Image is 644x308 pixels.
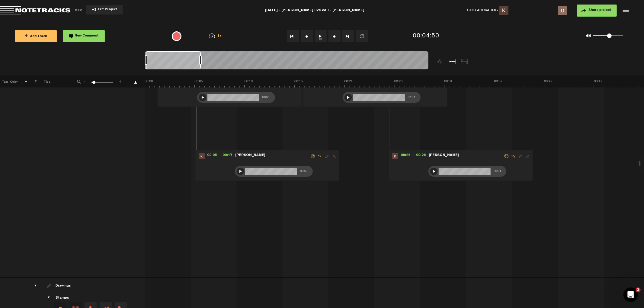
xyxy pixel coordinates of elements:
[316,154,323,158] span: Reply to comment
[636,287,641,292] span: 2
[27,68,37,278] td: comments
[499,6,508,15] img: ACg8ocIcFQaXaA6mNjY9otu5dz8mY468G7S4BGLOj3OpOv_AxuWwrw=s96-c
[205,153,219,159] span: 00:05
[219,153,235,159] span: - 00:17
[9,75,18,87] th: Color
[15,30,57,42] button: +Add Track
[492,169,501,173] div: 00:04
[265,3,364,18] div: [DATE] - [PERSON_NAME] live call - [PERSON_NAME]
[558,6,567,15] img: ACg8ocJjtLeAHi1eiiG3NpEMauDzMLs4opvN-SAZAjySRtuJz0FA=s96-c
[315,30,327,42] button: 1x
[588,8,611,12] span: Share project
[517,154,524,158] span: Edit comment
[82,79,87,83] span: -
[331,154,338,158] span: Delete comment
[356,30,368,42] button: Loop
[510,154,517,158] span: Reply to comment
[134,81,137,84] a: Download comments
[235,153,266,157] span: [PERSON_NAME]
[301,30,313,42] button: Rewind
[199,153,205,159] img: ACg8ocIcFQaXaA6mNjY9otu5dz8mY468G7S4BGLOj3OpOv_AxuWwrw=s96-c
[467,6,511,15] div: Collaborating
[413,32,439,41] div: 00:04:50
[56,284,72,289] div: Drawings
[200,33,231,39] div: 1x
[24,35,47,38] span: Add Track
[623,287,638,302] iframe: Intercom live chat
[298,169,308,173] div: 00:50
[210,3,420,18] div: [DATE] - [PERSON_NAME] live call - [PERSON_NAME]
[63,30,105,42] button: New Comment
[406,95,415,100] div: 01:01
[287,30,299,42] button: Go to beginning
[342,30,354,42] button: Go to end
[261,95,270,100] div: 00:51
[328,30,341,42] button: Fast Forward
[56,296,69,301] div: Stamps
[209,33,215,38] img: speedometer.svg
[577,5,617,17] button: Share project
[86,5,123,14] button: Exit Project
[28,283,38,289] div: drawings
[392,153,398,159] img: ACg8ocIcFQaXaA6mNjY9otu5dz8mY468G7S4BGLOj3OpOv_AxuWwrw=s96-c
[524,154,531,158] span: Delete comment
[37,75,69,87] th: Title
[172,31,181,41] div: {{ tooltip_message }}
[217,35,222,38] span: 1x
[47,295,52,300] span: Showcase stamps
[413,153,428,159] span: - 00:26
[27,75,37,87] th: #
[428,153,460,157] span: [PERSON_NAME]
[96,8,117,11] span: Exit Project
[118,79,123,83] span: +
[24,34,28,39] span: +
[75,34,99,38] span: New Comment
[323,154,331,158] span: Edit comment
[398,153,413,159] span: 00:26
